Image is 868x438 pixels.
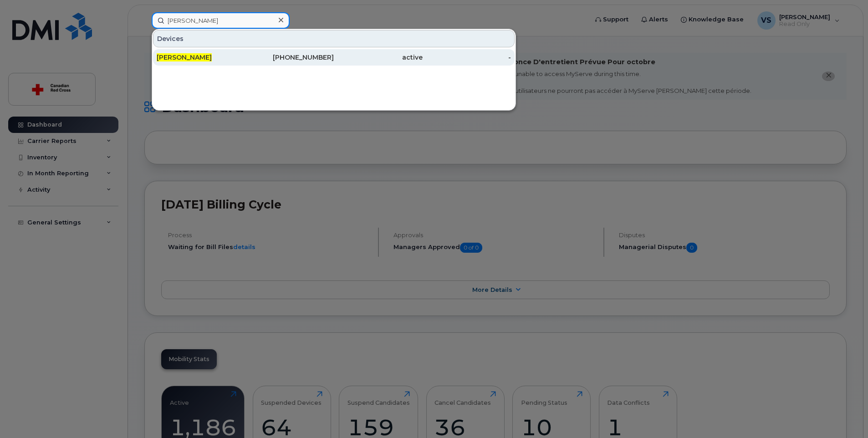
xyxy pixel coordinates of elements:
[334,53,423,62] div: active
[153,49,515,66] a: [PERSON_NAME][PHONE_NUMBER]active-
[423,53,511,62] div: -
[245,53,334,62] div: [PHONE_NUMBER]
[153,30,515,47] div: Devices
[157,53,212,61] span: [PERSON_NAME]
